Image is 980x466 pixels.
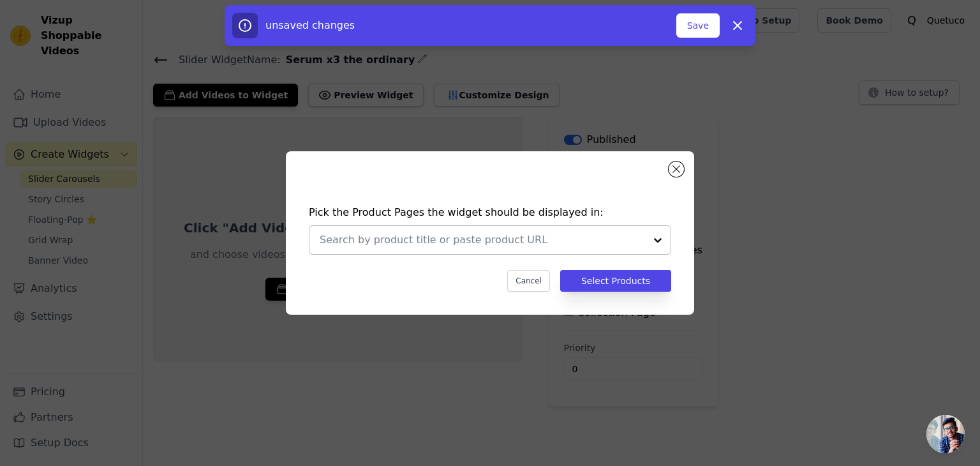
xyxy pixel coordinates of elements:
button: Cancel [507,270,550,292]
button: Save [676,13,720,38]
input: Search by product title or paste product URL [320,232,645,248]
button: Close modal [669,162,684,177]
span: unsaved changes [265,19,355,31]
a: Chat abierto [926,415,965,453]
h4: Pick the Product Pages the widget should be displayed in: [309,205,671,220]
button: Select Products [560,270,671,292]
